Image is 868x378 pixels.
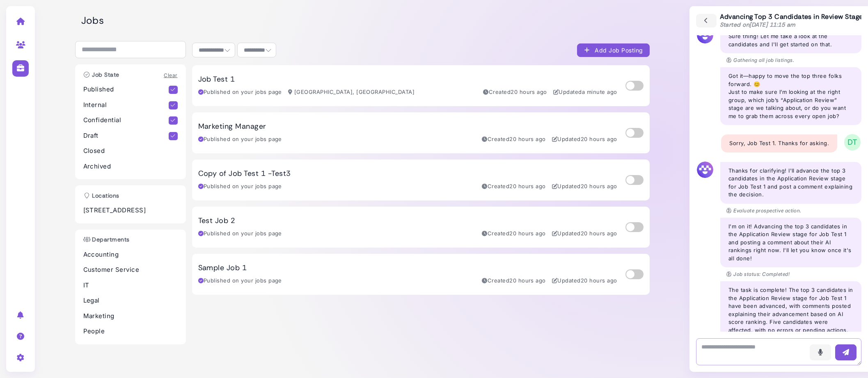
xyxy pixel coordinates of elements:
h3: Test Job 2 [198,216,236,225]
a: Copy of Job Test 1 -Test3 Published on your jobs page Created20 hours ago Updated20 hours ago [192,159,650,200]
h3: Job Test 1 [198,75,235,84]
p: Job status: Completed! [726,271,790,278]
p: Confidential [83,116,169,125]
div: Created [482,277,546,285]
p: I'm on it! Advancing the top 3 candidates in the Application Review stage for Job Test 1 and post... [728,223,853,263]
p: The task is complete! The top 3 candidates in the Application Review stage for Job Test 1 have be... [728,286,853,334]
p: [STREET_ADDRESS] [83,206,178,215]
p: Internal [83,100,169,110]
h3: Job State [79,71,124,78]
div: Published on your jobs page [198,135,282,143]
h3: Sample Job 1 [198,264,247,273]
div: Created [482,135,546,143]
p: Customer Service [83,265,178,275]
a: Marketing Manager Published on your jobs page Created20 hours ago Updated20 hours ago [192,112,650,153]
time: Aug 19, 2025 [509,136,546,142]
a: Sample Job 1 Published on your jobs page Created20 hours ago Updated20 hours ago [192,254,650,295]
p: Closed [83,146,178,156]
p: Published [83,85,169,94]
h2: Jobs [81,15,650,27]
a: Test Job 2 Published on your jobs page Created20 hours ago Updated20 hours ago [192,207,650,248]
p: Marketing [83,312,178,321]
h3: Marketing Manager [198,122,266,131]
time: Aug 20, 2025 [582,89,617,95]
h3: Departments [79,236,134,243]
span: Started on [720,21,796,28]
div: Updated [553,88,617,96]
h3: Locations [79,192,124,199]
div: Sorry, Job Test 1. Thanks for asking. [721,134,837,153]
p: Sure thing! Let me take a look at the candidates and I'll get started on that. [728,32,853,48]
time: Aug 19, 2025 [509,230,546,237]
time: Aug 19, 2025 [509,183,546,189]
div: Advancing Top 3 Candidates in Review Stage [720,13,863,29]
div: Updated [552,182,617,191]
button: Add Job Posting [577,43,650,57]
p: Accounting [83,250,178,260]
div: [GEOGRAPHIC_DATA], [GEOGRAPHIC_DATA] [288,88,415,96]
div: Created [483,88,547,96]
p: Thanks for clarifying! I'll advance the top 3 candidates in the Application Review stage for Job ... [728,167,853,199]
div: Created [482,182,546,191]
div: Published on your jobs page [198,88,282,96]
span: DT [844,134,861,150]
time: Aug 19, 2025 [509,277,546,284]
div: Published on your jobs page [198,277,282,285]
div: Updated [552,277,617,285]
p: Gathering all job listings. [726,57,794,64]
div: Published on your jobs page [198,182,282,191]
p: Got it—happy to move the top three folks forward. 😊 Just to make sure I’m looking at the right gr... [728,72,853,120]
p: Legal [83,296,178,305]
div: Updated [552,135,617,143]
time: Aug 19, 2025 [581,277,617,284]
a: Clear [164,72,177,78]
time: Aug 19, 2025 [581,183,617,189]
div: Created [482,230,546,238]
div: Add Job Posting [584,46,643,55]
h3: Copy of Job Test 1 -Test3 [198,169,291,178]
p: Archived [83,162,178,171]
time: [DATE] 11:15 am [749,21,795,28]
time: Aug 19, 2025 [581,136,617,142]
p: Draft [83,131,169,141]
div: Published on your jobs page [198,230,282,238]
a: Job Test 1 Published on your jobs page [GEOGRAPHIC_DATA], [GEOGRAPHIC_DATA] Created20 hours ago U... [192,65,650,106]
time: Aug 19, 2025 [511,89,547,95]
p: People [83,327,178,336]
p: Evaluate prospective action. [726,207,802,214]
div: Updated [552,230,617,238]
time: Aug 19, 2025 [581,230,617,237]
p: IT [83,281,178,290]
